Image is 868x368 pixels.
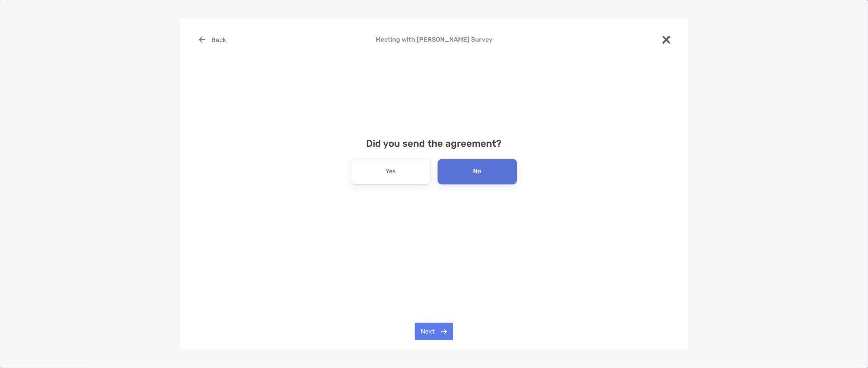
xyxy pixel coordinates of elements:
button: Next [415,323,453,340]
img: close modal [663,36,671,44]
img: button icon [199,36,205,43]
h4: Did you send the agreement? [193,138,675,149]
p: Yes [386,165,396,178]
img: button icon [441,328,447,335]
button: Back [193,31,232,48]
h4: Meeting with [PERSON_NAME] Survey [193,36,675,43]
p: No [473,165,481,178]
